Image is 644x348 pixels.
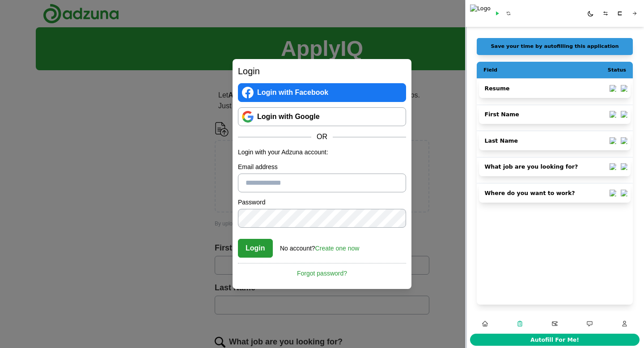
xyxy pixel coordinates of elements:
a: Login with Facebook [238,83,406,102]
span: OR [311,132,333,142]
label: Password [238,198,406,207]
label: Email address [238,162,406,172]
a: Forgot password? [238,263,406,278]
h2: Login [238,64,406,78]
p: Login with your Adzuna account: [238,148,406,157]
button: Login [238,239,273,258]
a: Create one now [315,245,360,252]
div: No account? [280,238,359,253]
a: Login with Google [238,107,406,126]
